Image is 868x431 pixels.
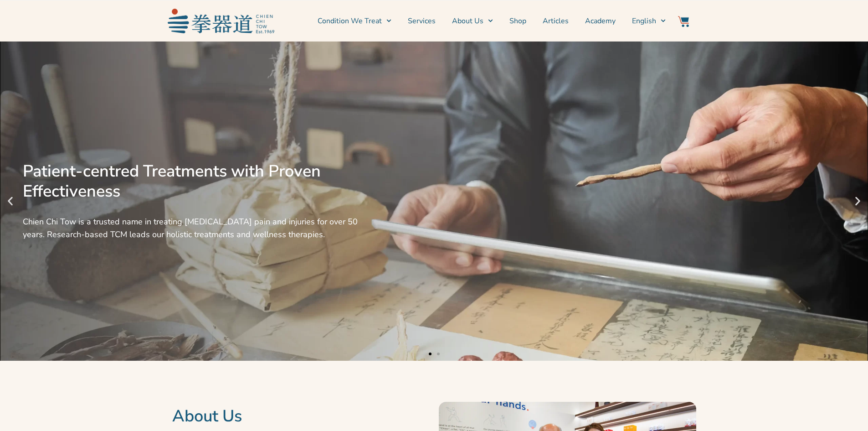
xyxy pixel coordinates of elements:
a: About Us [452,10,493,32]
nav: Menu [279,10,666,32]
a: Articles [543,10,569,32]
h2: About Us [172,406,430,426]
img: Website Icon-03 [678,16,689,27]
span: English [632,16,656,26]
span: Go to slide 2 [437,353,440,355]
a: Shop [509,10,526,32]
a: Condition We Treat [318,10,391,32]
a: Academy [585,10,616,32]
a: Switch to English [632,10,666,32]
a: Services [408,10,436,32]
span: Go to slide 1 [429,353,431,355]
div: Previous slide [5,196,16,207]
div: Chien Chi Tow is a trusted name in treating [MEDICAL_DATA] pain and injuries for over 50 years. R... [23,215,360,241]
div: Patient-centred Treatments with Proven Effectiveness [23,161,360,202]
div: Next slide [852,196,863,207]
